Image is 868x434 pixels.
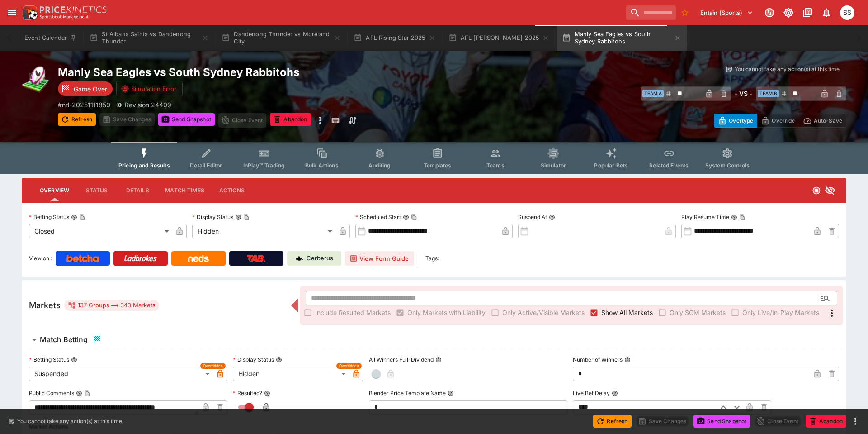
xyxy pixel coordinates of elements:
[761,5,778,21] button: Connected to PK
[557,25,687,51] button: Manly Sea Eagles vs South Sydney Rabbitohs
[19,25,82,51] button: Event Calendar
[742,308,819,317] span: Only Live/In-Play Markets
[58,100,110,110] p: Copy To Clipboard
[594,162,628,169] span: Popular Bets
[76,390,82,396] button: Public CommentsCopy To Clipboard
[837,3,857,23] button: Sam Somerville
[731,214,737,220] button: Play Resume TimeCopy To Clipboard
[79,214,85,220] button: Copy To Clipboard
[814,116,842,125] p: Auto-Save
[243,214,250,220] button: Copy To Clipboard
[403,214,409,220] button: Scheduled StartCopy To Clipboard
[424,162,451,169] span: Templates
[411,214,417,220] button: Copy To Clipboard
[270,114,311,124] span: Mark an event as closed and abandoned.
[116,81,183,96] button: Simulation Error
[826,308,837,319] svg: More
[681,213,729,221] p: Play Resume Time
[192,213,233,221] p: Display Status
[825,185,835,196] svg: Hidden
[780,5,797,21] button: Toggle light/dark mode
[247,255,266,262] img: TabNZ
[264,390,270,396] button: Resulted?
[799,5,816,21] button: Documentation
[758,90,779,97] span: Team B
[649,162,689,169] span: Related Events
[678,5,692,20] button: No Bookmarks
[58,113,96,126] button: Refresh
[29,213,69,221] p: Betting Status
[339,363,359,369] span: Overridden
[71,214,77,220] button: Betting StatusCopy To Clipboard
[66,255,99,262] img: Betcha
[29,251,52,266] label: View on :
[735,65,841,73] p: You cannot take any action(s) at this time.
[486,162,505,169] span: Teams
[612,390,618,396] button: Live Bet Delay
[276,357,282,363] button: Display Status
[806,416,846,425] span: Mark an event as closed and abandoned.
[71,357,77,363] button: Betting Status
[40,335,88,344] h6: Match Betting
[117,180,158,201] button: Details
[593,415,631,428] button: Refresh
[818,5,835,21] button: Notifications
[695,5,759,20] button: Select Tenant
[125,100,171,110] p: Revision 24409
[369,389,446,397] p: Blender Price Template Name
[305,162,339,169] span: Bulk Actions
[84,25,214,51] button: St Albans Saints vs Dandenong Thunder
[601,308,653,317] span: Show All Markets
[693,415,750,428] button: Send Snapshot
[729,116,753,125] p: Overtype
[29,300,61,310] h5: Markets
[573,356,623,363] p: Number of Winners
[192,224,335,238] div: Hidden
[118,162,170,169] span: Pricing and Results
[345,251,414,266] button: View Form Guide
[806,415,846,428] button: Abandon
[368,162,391,169] span: Auditing
[812,186,821,195] svg: Closed
[626,5,676,20] input: search
[216,25,346,51] button: Dandenong Thunder vs Moreland City
[840,5,854,20] div: Sam Somerville
[287,251,341,266] a: Cerberus
[348,25,441,51] button: AFL Rising Star 2025
[714,114,846,128] div: Start From
[799,114,846,128] button: Auto-Save
[212,180,252,201] button: Actions
[518,213,547,221] p: Suspend At
[33,180,76,201] button: Overview
[714,114,757,128] button: Overtype
[624,357,631,363] button: Number of Winners
[58,65,452,79] h2: Copy To Clipboard
[203,363,223,369] span: Overridden
[502,308,585,317] span: Only Active/Visible Markets
[443,25,555,51] button: AFL [PERSON_NAME] 2025
[158,113,215,126] button: Send Snapshot
[233,367,349,381] div: Hidden
[315,113,325,128] button: more
[29,367,213,381] div: Suspended
[40,6,107,13] img: PriceKinetics
[17,417,123,425] p: You cannot take any action(s) at this time.
[435,357,442,363] button: All Winners Full-Dividend
[425,251,439,266] label: Tags:
[190,162,222,169] span: Detail Editor
[739,214,745,220] button: Copy To Clipboard
[22,331,846,349] button: Match Betting
[369,356,434,363] p: All Winners Full-Dividend
[270,113,311,126] button: Abandon
[188,255,208,262] img: Neds
[29,356,69,363] p: Betting Status
[573,389,610,397] p: Live Bet Delay
[850,416,861,427] button: more
[757,114,799,128] button: Override
[76,180,117,201] button: Status
[233,356,274,363] p: Display Status
[29,224,172,238] div: Closed
[735,89,752,98] h6: - VS -
[307,254,333,263] p: Cerberus
[407,308,486,317] span: Only Markets with Liability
